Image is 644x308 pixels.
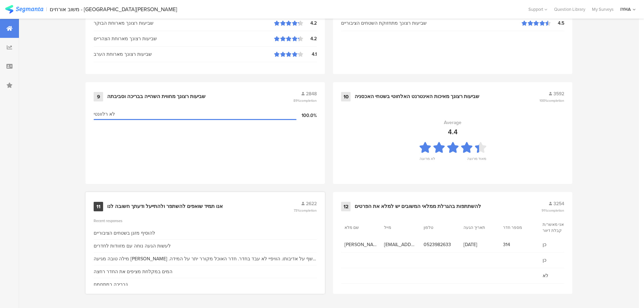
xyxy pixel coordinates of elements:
div: משוב אורחים - [GEOGRAPHIC_DATA][PERSON_NAME] [50,6,177,13]
div: לעשות הגעה נוחה עם מזוודות לחדרים [94,242,171,250]
div: 4.1 [303,51,317,58]
span: 0523982633 [424,241,456,248]
div: Recent responses [94,218,317,223]
div: אנו תמיד שואפים להשתפר ולהתייעל ודעתך חשובה לנו [107,203,223,210]
span: 2622 [306,200,317,207]
div: שביעות רצונך מאיכות האינטרנט האלחוטי בשטחי האכסניה [355,93,479,100]
div: שביעות רצונך מחווית השהייה בבריכה וסביבתה [107,93,206,100]
div: 4.2 [303,35,317,42]
span: לא [543,272,575,279]
span: completion [547,208,564,213]
span: 89% [293,98,317,103]
div: | [46,5,47,13]
section: מייל [384,224,414,231]
div: 12 [341,202,351,211]
div: 4.5 [551,20,564,27]
div: שביעות רצונך מארוחת הצהריים [94,35,274,42]
span: כן [543,241,575,248]
div: Support [528,4,547,15]
span: 314 [503,241,536,248]
div: שביעות רצונך מתחזוקת השטחים הציבוריים [341,20,522,27]
span: [DATE] [463,241,496,248]
span: [EMAIL_ADDRESS][DOMAIN_NAME] [384,241,417,248]
div: 9 [94,92,103,101]
div: שביעות רצונך מארוחת הבוקר [94,20,274,27]
section: אני מאשר/ת קבלת דיוור [543,221,573,234]
div: 100.0% [296,112,317,119]
span: 2848 [306,90,317,97]
a: Question Library [551,6,589,13]
span: completion [300,98,317,103]
span: 73% [294,208,317,213]
div: 10 [341,92,351,101]
div: מילה טובה מגיעה [PERSON_NAME] השף על אדיבותו. הוויפיי לא עבד בחדר. חדר האוכל מקורר יתר על המידה. ... [94,255,317,262]
div: 4.4 [448,127,458,137]
div: לא מרוצה [420,156,435,165]
span: completion [300,208,317,213]
section: מספר חדר [503,224,533,231]
section: תאריך הגעה [463,224,494,231]
span: כן [543,257,575,264]
span: [PERSON_NAME] [344,241,377,248]
section: שם מלא [344,224,375,231]
span: 91% [542,208,564,213]
section: טלפון [424,224,454,231]
div: 4.2 [303,20,317,27]
div: מאוד מרוצה [467,156,486,165]
div: Average [444,119,461,126]
div: להשתתפות בהגרלת ממלאי המשובים יש למלא את הפרטים [355,203,481,210]
div: בריכה במתחמם:) [94,281,128,288]
span: 3592 [553,90,564,97]
div: להוסיף מזגן בשטחים הציבוריים [94,230,155,237]
a: My Surveys [589,6,617,13]
span: 3254 [553,200,564,207]
div: IYHA [620,6,631,13]
span: לא רלוונטי [94,111,115,118]
div: המים במקלחת מציפים את החדר רחצה [94,268,172,275]
div: שביעות רצונך מארוחת הערב [94,51,274,58]
span: 100% [540,98,564,103]
div: 11 [94,202,103,211]
img: segmanta logo [5,5,43,14]
span: completion [547,98,564,103]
